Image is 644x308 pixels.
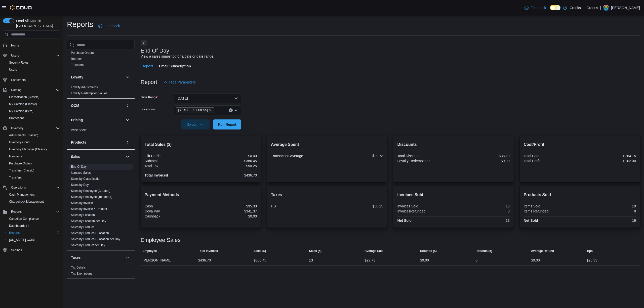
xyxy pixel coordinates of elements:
[455,204,510,208] div: 13
[397,142,509,148] h2: Discounts
[7,167,36,173] a: Transfers (Classic)
[9,209,60,215] span: Reports
[71,272,92,275] a: Tax Exemptions
[71,255,81,260] h3: Taxes
[7,223,31,229] a: Dashboards
[397,192,509,198] h2: Invoices Sold
[9,231,20,235] span: Reports
[198,257,211,263] div: $436.70
[254,249,266,253] span: Sales ($)
[71,219,106,223] a: Sales by Location per Day
[67,19,93,29] h1: Reports
[71,195,112,199] span: Sales by Employee (Tendered)
[9,125,60,131] span: Inventory
[271,192,383,198] h2: Taxes
[71,213,95,217] a: Sales by Location
[125,74,131,80] button: Loyalty
[125,139,131,145] button: Products
[71,75,124,80] button: Loyalty
[3,39,60,267] nav: Complex example
[71,207,107,211] span: Sales by Invoice & Product
[581,218,636,223] div: 19
[202,209,257,213] div: $341.37
[125,254,131,260] button: Taxes
[11,88,21,92] span: Catalog
[7,237,37,243] a: [US_STATE] CCRS
[420,249,437,253] span: Refunds ($)
[71,231,109,235] a: Sales by Product & Location
[5,191,62,198] button: Cash Management
[125,103,131,109] button: OCM
[125,154,131,160] button: Sales
[5,236,62,243] button: [US_STATE] CCRS
[67,127,135,135] div: Pricing
[9,102,37,106] span: My Catalog (Classic)
[7,167,60,173] span: Transfers (Classic)
[176,107,214,113] span: 1192 Bank Street
[309,257,313,263] div: 13
[145,142,257,148] h2: Total Sales ($)
[7,146,49,152] a: Inventory Manager (Classic)
[455,209,510,213] div: 0
[7,237,60,243] span: Washington CCRS
[71,92,107,95] a: Loyalty Redemption Values
[271,204,326,208] div: HST
[9,87,60,93] span: Catalog
[7,146,60,152] span: Inventory Manager (Classic)
[586,257,597,263] div: $25.33
[9,68,17,72] span: Users
[145,164,200,168] div: Total Tax
[14,18,60,28] span: Load All Apps in [GEOGRAPHIC_DATA]
[7,115,26,121] a: Promotions
[271,142,383,148] h2: Average Spent
[475,257,477,263] div: 0
[71,140,124,145] button: Products
[9,247,24,253] a: Settings
[5,229,62,236] button: Reports
[309,249,321,253] span: Sales (#)
[524,204,579,208] div: Items Sold
[202,214,257,218] div: $0.00
[202,173,257,177] div: $436.70
[5,59,62,66] button: Security Roles
[71,57,82,61] span: Reorder
[71,266,86,269] a: Tax Details
[7,94,42,100] a: Classification (Classic)
[209,109,212,112] button: Remove 1192 Bank Street from selection in this group
[71,171,91,174] a: Itemized Sales
[397,159,452,163] div: Loyalty Redemptions
[9,200,44,204] span: Chargeback Management
[9,209,24,215] button: Reports
[9,168,34,172] span: Transfers (Classic)
[10,5,32,10] img: Cova
[104,23,120,28] span: Feedback
[71,189,110,193] a: Sales by Employee (Created)
[1,125,62,132] button: Inventory
[5,160,62,167] button: Purchase Orders
[9,53,60,59] span: Users
[475,249,492,253] span: Refunds (#)
[9,247,60,253] span: Settings
[174,93,241,103] button: [DATE]
[5,94,62,101] button: Classification (Classic)
[234,108,238,112] button: Open list of options
[71,75,83,80] h3: Loyalty
[7,216,60,222] span: Canadian Compliance
[9,61,28,65] span: Security Roles
[71,140,86,145] h3: Products
[9,125,25,131] button: Inventory
[5,153,62,160] button: Manifests
[397,204,452,208] div: Invoices Sold
[586,249,592,253] span: Tips
[71,103,124,108] button: OCM
[202,159,257,163] div: $386.45
[202,154,257,158] div: $0.00
[71,195,112,199] a: Sales by Employee (Tendered)
[1,208,62,215] button: Reports
[7,60,60,66] span: Security Roles
[7,108,35,114] a: My Catalog (Beta)
[71,272,92,276] span: Tax Exemptions
[96,21,122,31] a: Feedback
